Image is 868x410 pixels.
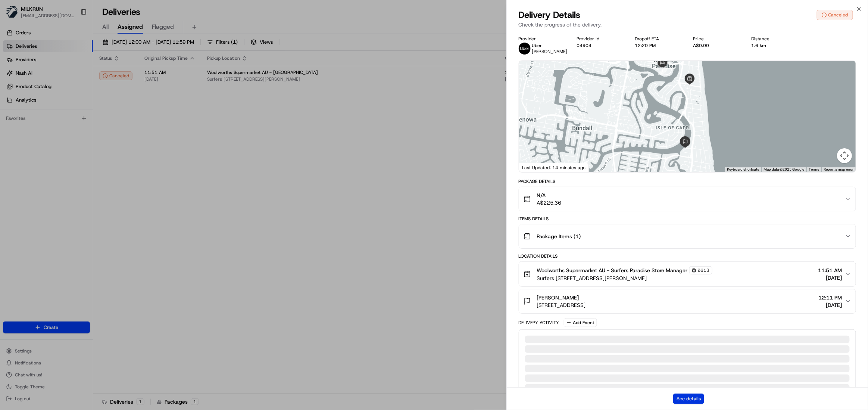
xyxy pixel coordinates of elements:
[818,267,842,274] span: 11:51 AM
[564,318,597,327] button: Add Event
[519,224,856,248] button: Package Items (1)
[837,148,852,163] button: Map camera controls
[693,43,740,49] div: A$0.00
[532,49,568,55] span: [PERSON_NAME]
[824,167,853,171] a: Report a map error
[635,43,681,49] div: 12:20 PM
[635,36,681,42] div: Dropoff ETA
[537,301,586,309] span: [STREET_ADDRESS]
[519,178,856,184] div: Package Details
[817,10,853,20] button: Canceled
[537,192,562,199] span: N/A
[673,394,704,404] button: See details
[752,36,798,42] div: Distance
[519,216,856,222] div: Items Details
[764,167,804,171] span: Map data ©2025 Google
[519,289,856,313] button: [PERSON_NAME][STREET_ADDRESS]12:11 PM[DATE]
[532,43,542,49] span: Uber
[818,274,842,282] span: [DATE]
[537,274,712,282] span: Surfers [STREET_ADDRESS][PERSON_NAME]
[819,301,842,309] span: [DATE]
[693,36,740,42] div: Price
[519,253,856,259] div: Location Details
[698,267,710,273] span: 2613
[521,162,546,172] a: Open this area in Google Maps (opens a new window)
[537,294,579,301] span: [PERSON_NAME]
[519,21,856,28] p: Check the progress of the delivery.
[819,294,842,301] span: 12:11 PM
[537,199,562,206] span: A$225.36
[537,267,688,274] span: Woolworths Supermarket AU - Surfers Paradise Store Manager
[519,163,589,172] div: Last Updated: 14 minutes ago
[519,262,856,286] button: Woolworths Supermarket AU - Surfers Paradise Store Manager2613Surfers [STREET_ADDRESS][PERSON_NAM...
[519,36,565,42] div: Provider
[577,43,592,49] button: 04904
[658,66,666,75] div: 1
[752,43,798,49] div: 1.6 km
[521,162,546,172] img: Google
[727,167,759,172] button: Keyboard shortcuts
[519,43,531,55] img: uber-new-logo.jpeg
[519,187,856,211] button: N/AA$225.36
[519,9,581,21] span: Delivery Details
[809,167,819,171] a: Terms (opens in new tab)
[577,36,623,42] div: Provider Id
[537,233,581,240] span: Package Items ( 1 )
[519,320,559,326] div: Delivery Activity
